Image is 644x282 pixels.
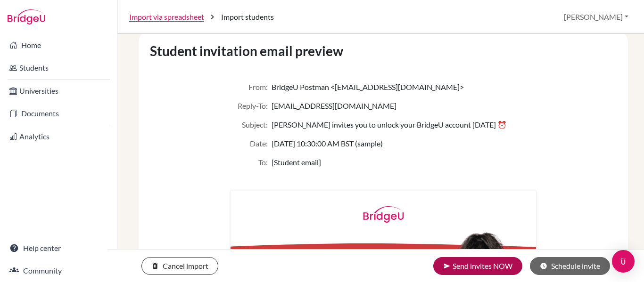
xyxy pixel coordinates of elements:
[150,43,617,59] h3: Student invitation email preview
[221,11,274,23] span: Import students
[2,261,116,280] a: Community
[2,239,116,258] a: Help center
[141,257,218,275] button: Cancel import
[230,100,268,112] span: Reply-To:
[363,206,404,223] img: BridgeU logo
[2,127,116,146] a: Analytics
[2,104,116,123] a: Documents
[208,12,217,22] i: chevron_right
[230,138,268,149] span: Date:
[151,262,159,270] i: delete
[2,36,116,55] a: Home
[530,257,610,275] button: Schedule invite
[540,262,547,270] i: schedule
[2,58,116,77] a: Students
[230,157,268,168] span: To:
[272,157,321,168] span: [Student email]
[230,119,268,130] span: Subject:
[612,250,635,273] div: Open Intercom Messenger
[8,9,45,24] img: Bridge-U
[2,81,116,100] a: Universities
[129,11,204,23] a: Import via spreadsheet
[272,138,383,149] span: [DATE] 10:30:00 AM BST (sample)
[443,262,451,270] i: send
[433,257,522,275] button: Send invites NOW
[272,100,396,112] span: [EMAIL_ADDRESS][DOMAIN_NAME]
[272,81,464,93] span: BridgeU Postman <[EMAIL_ADDRESS][DOMAIN_NAME]>
[272,119,507,130] span: [PERSON_NAME] invites you to unlock your BridgeU account [DATE] ⏰
[230,81,268,93] span: From:
[560,8,633,26] button: [PERSON_NAME]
